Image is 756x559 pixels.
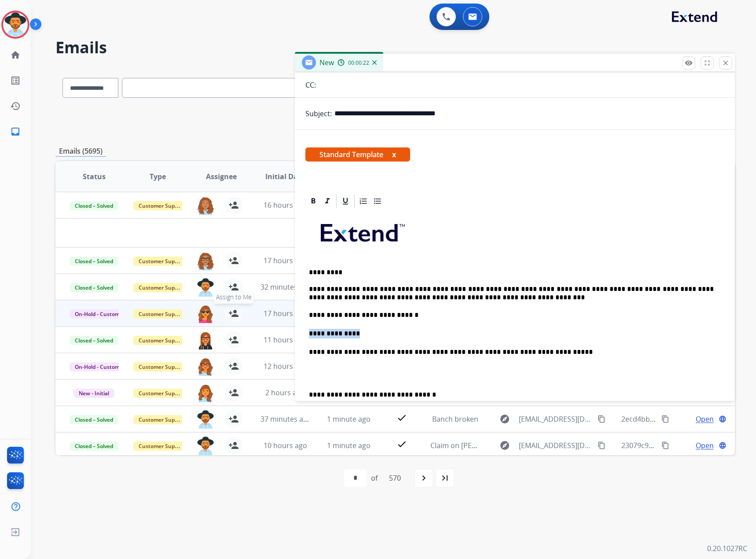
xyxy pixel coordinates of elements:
[228,255,239,266] mat-icon: person_add
[327,414,371,424] span: 1 minute ago
[150,171,166,182] span: Type
[519,440,593,451] span: [EMAIL_ADDRESS][DOMAIN_NAME]
[661,441,669,449] mat-icon: content_copy
[264,335,307,345] span: 11 hours ago
[133,201,191,210] span: Customer Support
[133,415,191,424] span: Customer Support
[228,308,239,319] mat-icon: person_add
[228,414,239,424] mat-icon: person_add
[264,361,307,371] span: 12 hours ago
[307,195,320,208] div: Bold
[70,362,130,371] span: On-Hold - Customer
[305,108,332,119] p: Subject:
[133,441,191,451] span: Customer Support
[371,195,384,208] div: Bullet List
[225,305,242,322] button: Assign to Me
[264,256,307,265] span: 17 hours ago
[133,336,191,345] span: Customer Support
[206,171,237,182] span: Assignee
[661,415,669,423] mat-icon: content_copy
[621,441,756,450] span: 23079c9f-8e95-43fd-abb6-61b496dda871
[10,126,21,137] mat-icon: inbox
[197,278,214,297] img: agent-avatar
[70,441,118,451] span: Closed – Solved
[10,101,21,111] mat-icon: history
[696,414,714,424] span: Open
[3,12,28,37] img: avatar
[70,336,118,345] span: Closed – Solved
[305,80,316,90] p: CC:
[621,414,754,424] span: 2ecd4bbb-7ec1-4e33-a15f-f0c60ea70781
[598,441,606,449] mat-icon: content_copy
[432,414,478,424] span: Banch broken
[418,473,429,483] mat-icon: navigate_next
[264,309,307,318] span: 17 hours ago
[197,384,214,402] img: agent-avatar
[197,305,214,323] img: agent-avatar
[228,361,239,371] mat-icon: person_add
[321,195,334,208] div: Italic
[197,331,214,349] img: agent-avatar
[499,440,510,451] mat-icon: explore
[70,257,118,266] span: Closed – Solved
[430,441,516,450] span: Claim on [PERSON_NAME]
[55,39,735,56] h2: Emails
[70,283,118,292] span: Closed – Solved
[339,195,352,208] div: Underline
[319,58,334,67] span: New
[197,437,214,455] img: agent-avatar
[228,440,239,451] mat-icon: person_add
[197,410,214,429] img: agent-avatar
[55,146,106,157] p: Emails (5695)
[371,473,378,483] div: of
[70,201,118,210] span: Closed – Solved
[703,59,711,67] mat-icon: fullscreen
[133,257,191,266] span: Customer Support
[70,415,118,424] span: Closed – Solved
[133,283,191,292] span: Customer Support
[707,543,747,554] p: 0.20.1027RC
[696,440,714,451] span: Open
[440,473,450,483] mat-icon: last_page
[357,195,370,208] div: Ordered List
[396,439,407,449] mat-icon: check
[719,441,727,449] mat-icon: language
[396,412,407,423] mat-icon: check
[722,59,730,67] mat-icon: close
[197,357,214,376] img: agent-avatar
[73,389,114,398] span: New - Initial
[83,171,106,182] span: Status
[228,282,239,292] mat-icon: person_add
[133,362,191,371] span: Customer Support
[499,414,510,424] mat-icon: explore
[214,291,254,304] span: Assign to Me
[10,75,21,86] mat-icon: list_alt
[197,252,214,270] img: agent-avatar
[197,196,214,215] img: agent-avatar
[265,171,305,182] span: Initial Date
[327,441,371,450] span: 1 minute ago
[70,309,130,319] span: On-Hold - Customer
[685,59,693,67] mat-icon: remove_red_eye
[305,147,410,162] span: Standard Template
[392,149,396,160] button: x
[261,414,312,424] span: 37 minutes ago
[598,415,606,423] mat-icon: content_copy
[264,441,307,450] span: 10 hours ago
[519,414,593,424] span: [EMAIL_ADDRESS][DOMAIN_NAME]
[228,200,239,210] mat-icon: person_add
[133,389,191,398] span: Customer Support
[719,415,727,423] mat-icon: language
[382,469,408,487] div: 570
[265,388,305,397] span: 2 hours ago
[228,387,239,398] mat-icon: person_add
[10,50,21,60] mat-icon: home
[133,309,191,319] span: Customer Support
[348,59,369,66] span: 00:00:22
[228,335,239,345] mat-icon: person_add
[264,200,307,210] span: 16 hours ago
[261,282,312,292] span: 32 minutes ago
